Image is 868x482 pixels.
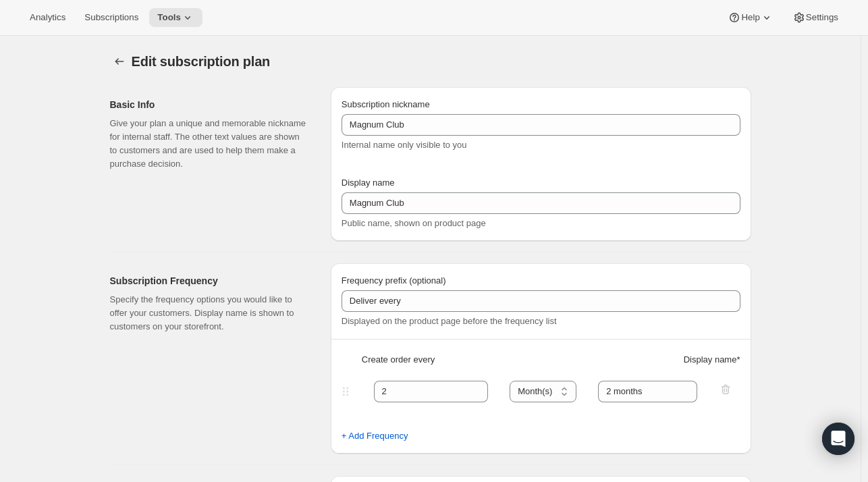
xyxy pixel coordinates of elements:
[22,8,74,27] button: Analytics
[342,178,395,188] span: Display name
[342,192,740,214] input: Subscribe & Save
[157,12,181,23] span: Tools
[342,218,486,228] span: Public name, shown on product page
[76,8,146,27] button: Subscriptions
[784,8,846,27] button: Settings
[342,114,740,136] input: Subscribe & Save
[342,429,408,443] span: + Add Frequency
[598,381,697,402] input: 1 month
[342,290,740,312] input: Deliver every
[110,274,309,288] h2: Subscription Frequency
[30,12,65,23] span: Analytics
[342,99,430,109] span: Subscription nickname
[362,353,435,367] span: Create order every
[110,98,309,111] h2: Basic Info
[342,275,446,286] span: Frequency prefix (optional)
[720,8,781,27] button: Help
[342,140,467,150] span: Internal name only visible to you
[806,12,838,23] span: Settings
[110,117,309,171] p: Give your plan a unique and memorable nickname for internal staff. The other text values are show...
[132,54,271,69] span: Edit subscription plan
[110,52,129,71] button: Subscription plans
[110,293,309,333] p: Specify the frequency options you would like to offer your customers. Display name is shown to cu...
[684,353,740,367] span: Display name *
[333,425,416,447] button: + Add Frequency
[84,12,138,23] span: Subscriptions
[822,423,855,455] div: Open Intercom Messenger
[741,12,759,23] span: Help
[342,316,557,326] span: Displayed on the product page before the frequency list
[149,8,202,27] button: Tools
